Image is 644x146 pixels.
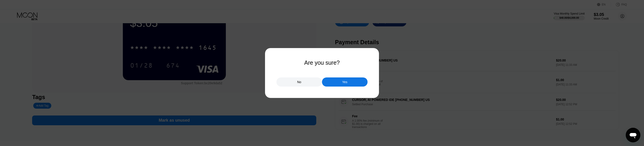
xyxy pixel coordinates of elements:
[342,80,348,84] div: Yes
[322,77,368,87] div: Yes
[304,59,340,66] div: Are you sure?
[626,128,640,142] iframe: Кнопка запуска окна обмена сообщениями
[297,80,301,84] div: No
[276,77,322,87] div: No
